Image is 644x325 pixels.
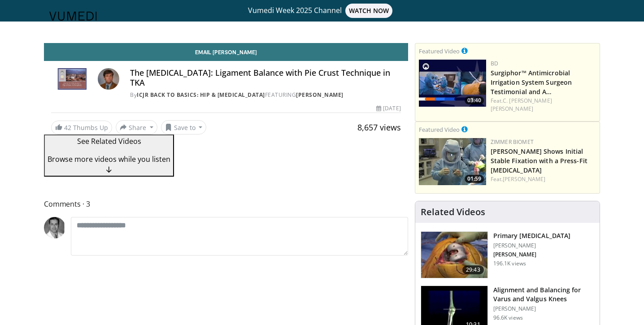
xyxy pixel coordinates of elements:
span: 8,657 views [357,122,401,133]
button: Save to [161,120,207,134]
a: Email [PERSON_NAME] [44,43,408,61]
img: 6bc46ad6-b634-4876-a934-24d4e08d5fac.150x105_q85_crop-smart_upscale.jpg [419,138,486,185]
a: [PERSON_NAME] [503,175,545,183]
a: C. [PERSON_NAME] [PERSON_NAME] [491,97,552,113]
img: Avatar [44,217,65,238]
a: 03:40 [419,60,486,107]
a: 29:43 Primary [MEDICAL_DATA] [PERSON_NAME] [PERSON_NAME] 196.1K views [421,231,594,279]
h4: Related Videos [421,207,485,217]
button: Share [116,120,157,134]
small: Featured Video [419,47,460,55]
p: 196.1K views [493,260,526,267]
img: VuMedi Logo [49,12,97,21]
a: Surgiphor™ Antimicrobial Irrigation System Surgeon Testimonial and A… [491,69,572,96]
img: 297061_3.png.150x105_q85_crop-smart_upscale.jpg [421,232,487,278]
span: 01:59 [465,175,484,183]
p: See Related Videos [48,136,170,147]
div: By FEATURING [130,91,401,99]
a: [PERSON_NAME] [296,91,344,99]
h3: Primary [MEDICAL_DATA] [493,231,570,240]
a: BD [491,60,498,67]
div: Feat. [491,97,596,113]
a: [PERSON_NAME] Shows Initial Stable Fixation with a Press-Fit [MEDICAL_DATA] [491,147,587,174]
p: [PERSON_NAME] [493,242,570,249]
p: [PERSON_NAME] [493,305,594,312]
div: Feat. [491,175,596,183]
a: 42 Thumbs Up [51,121,112,134]
span: Browse more videos while you listen [48,154,170,164]
div: [DATE] [376,104,400,113]
span: 42 [64,123,71,132]
span: 03:40 [465,96,484,104]
h3: Alignment and Balancing for Varus and Valgus Knees [493,286,594,303]
span: Comments 3 [44,198,408,210]
h4: The [MEDICAL_DATA]: Ligament Balance with Pie Crust Technique in TKA [130,68,401,87]
a: This is paid for by BD [461,46,468,56]
button: See Related Videos Browse more videos while you listen [44,134,174,177]
p: 96.6K views [493,314,523,321]
p: Michael Berend [493,251,570,258]
span: 29:43 [462,265,484,274]
a: This is paid for by Zimmer Biomet [461,124,468,134]
small: Featured Video [419,126,460,134]
img: 70422da6-974a-44ac-bf9d-78c82a89d891.150x105_q85_crop-smart_upscale.jpg [419,60,486,107]
a: 01:59 [419,138,486,185]
a: Zimmer Biomet [491,138,534,146]
h3: Surgiphor™ Antimicrobial Irrigation System Surgeon Testimonial and Application in Total Knee Arth... [491,68,596,96]
img: Avatar [98,68,119,90]
a: ICJR Back to Basics: Hip & [MEDICAL_DATA] [137,91,265,99]
img: ICJR Back to Basics: Hip & Knee Arthroplasty [51,68,94,90]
